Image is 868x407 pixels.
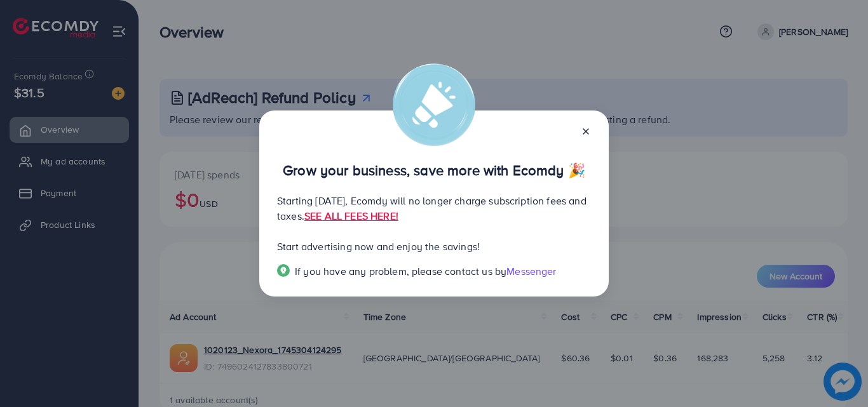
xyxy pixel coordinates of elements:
img: alert [393,63,475,146]
p: Starting [DATE], Ecomdy will no longer charge subscription fees and taxes. [277,193,591,224]
img: Popup guide [277,264,290,277]
p: Start advertising now and enjoy the savings! [277,239,591,254]
span: Messenger [506,264,556,278]
span: If you have any problem, please contact us by [295,264,506,278]
a: SEE ALL FEES HERE! [304,209,398,223]
p: Grow your business, save more with Ecomdy 🎉 [277,163,591,178]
